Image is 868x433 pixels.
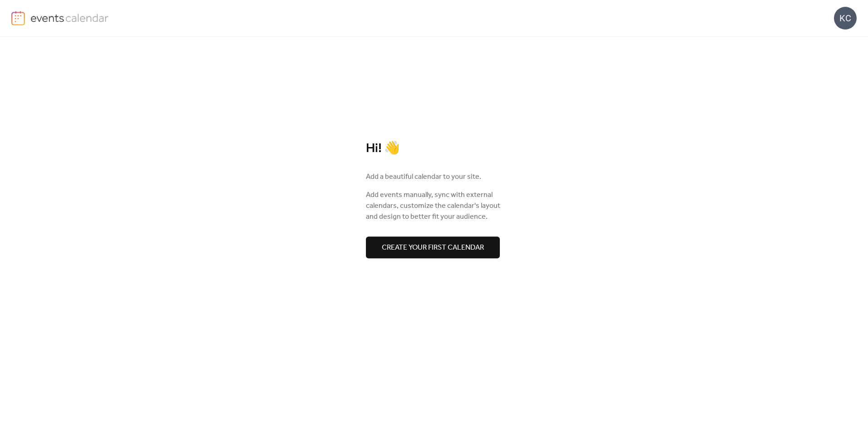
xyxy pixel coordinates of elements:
div: Hi! 👋 [366,141,502,157]
div: KC [834,7,857,30]
span: Create your first calendar [382,242,484,253]
span: Add a beautiful calendar to your site. [366,172,481,182]
img: logo-type [30,11,109,25]
img: logo [11,11,25,25]
button: Create your first calendar [366,236,500,258]
span: Add events manually, sync with external calendars, customize the calendar's layout and design to ... [366,190,502,222]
